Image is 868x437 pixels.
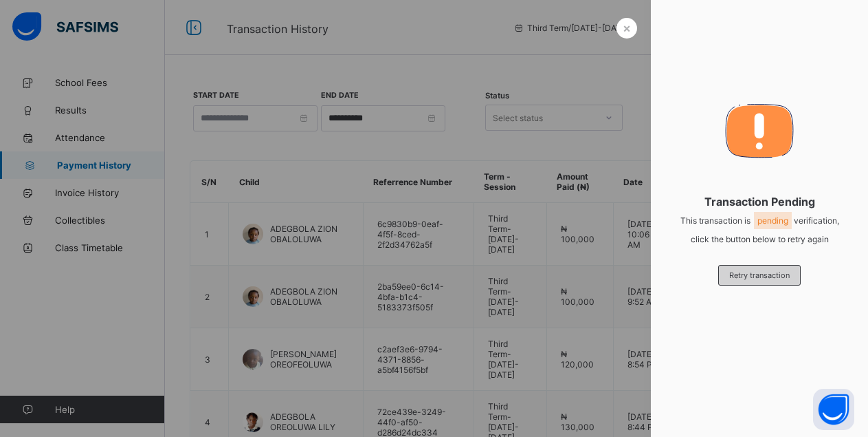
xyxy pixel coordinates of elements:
span: Retry transaction [729,270,790,280]
span: pending [757,215,788,226]
span: This transaction is verification, [680,215,839,226]
img: pending_retry.d6b9d18173fada17f050dca759ac87b7.svg [725,103,794,158]
span: click the button below to retry again [678,234,841,244]
span: × [623,21,631,35]
span: Pending [771,195,815,209]
span: Transaction [678,195,841,209]
button: Open asap [813,389,854,430]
